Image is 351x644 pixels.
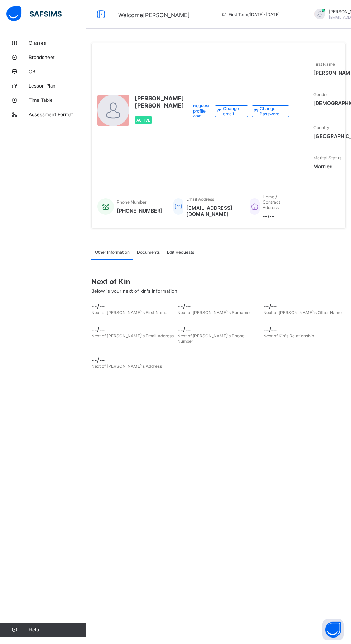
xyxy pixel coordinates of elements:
span: Edit Requests [167,249,194,255]
span: [PERSON_NAME] [PERSON_NAME] [135,95,184,109]
span: Classes [29,40,86,46]
span: Welcome [PERSON_NAME] [118,11,190,19]
span: Help [29,627,86,633]
img: safsims [6,6,62,21]
span: --/-- [177,326,260,333]
span: --/-- [177,303,260,310]
span: Lesson Plan [29,83,86,89]
span: [EMAIL_ADDRESS][DOMAIN_NAME] [186,205,239,217]
span: Assessment Format [29,112,86,117]
span: --/-- [263,303,346,310]
span: --/-- [263,213,289,219]
span: --/-- [91,303,174,310]
span: Email Address [186,197,214,202]
span: Next of [PERSON_NAME]'s Other Name [263,310,342,315]
span: Other Information [95,249,130,255]
span: --/-- [263,326,346,333]
span: Next of [PERSON_NAME]'s Email Address [91,333,174,338]
span: [PHONE_NUMBER] [117,208,163,214]
span: Marital Status [313,155,341,160]
span: Next of [PERSON_NAME]'s First Name [91,310,167,315]
span: CBT [29,69,86,74]
span: Time Table [29,97,86,103]
span: Broadsheet [29,54,86,60]
span: Next of [PERSON_NAME]'s Surname [177,310,250,315]
span: Next of Kin [91,277,346,286]
span: Next of [PERSON_NAME]'s Address [91,363,162,369]
span: session/term information [221,12,280,17]
span: First Name [313,61,335,67]
span: --/-- [91,326,174,333]
span: Gender [313,92,328,97]
span: Next of Kin's Relationship [263,333,314,338]
span: Documents [137,249,160,255]
button: Open asap [322,619,344,640]
span: Next of [PERSON_NAME]'s Phone Number [177,333,245,344]
span: --/-- [91,356,174,363]
span: Below is your next of kin's Information [91,288,177,294]
span: Request profile edit [193,103,210,119]
span: Phone Number [117,199,146,205]
span: Country [313,125,330,130]
span: Change email [223,106,242,117]
span: Home / Contract Address [263,194,280,210]
span: Active [136,118,150,122]
span: Change Password [260,106,283,117]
